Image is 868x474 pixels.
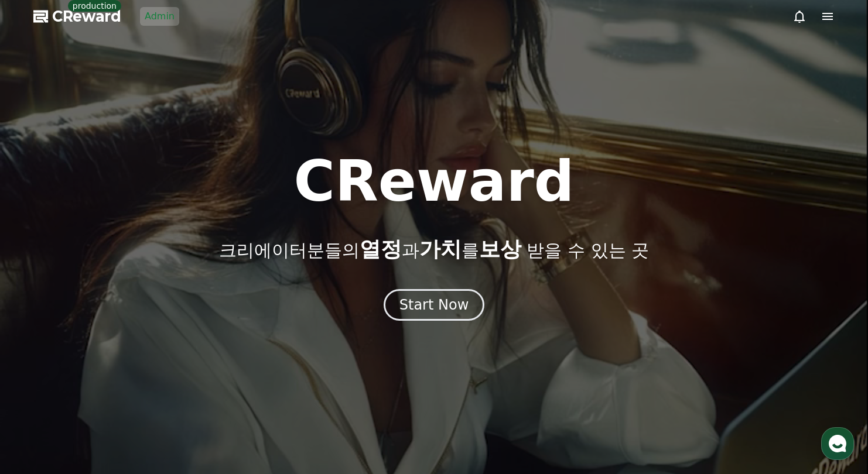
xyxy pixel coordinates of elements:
span: 보상 [479,237,521,261]
p: 크리에이터분들의 과 를 받을 수 있는 곳 [219,238,649,261]
a: CReward [33,7,121,26]
button: Start Now [384,289,485,321]
span: CReward [52,7,121,26]
h1: CReward [293,153,574,209]
a: Start Now [384,301,485,312]
div: Start Now [399,296,469,314]
span: 가치 [419,237,462,261]
a: Admin [140,7,179,26]
span: 열정 [360,237,402,261]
